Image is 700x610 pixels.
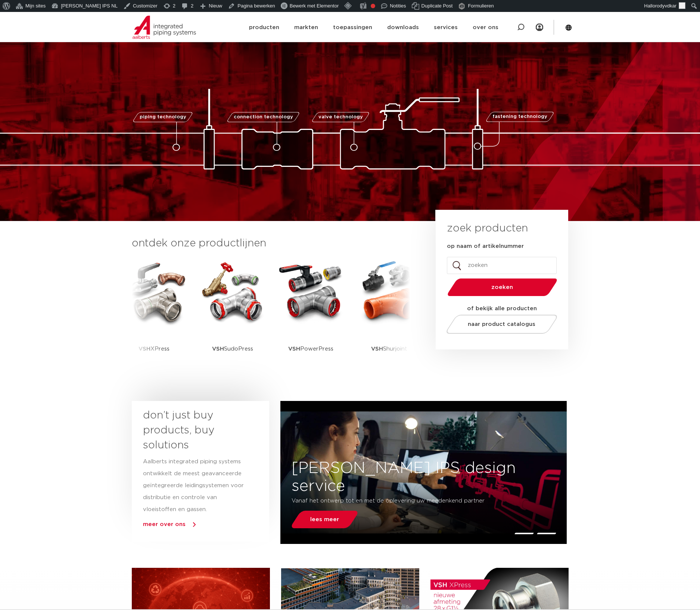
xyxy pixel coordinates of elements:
[536,12,543,43] nav: Menu
[288,326,333,372] p: PowerPress
[536,12,543,43] : my IPS
[447,221,528,236] h3: zoek producten
[536,533,556,534] li: Page dot 2
[139,326,169,372] p: XPress
[655,3,676,9] span: rodyvdkar
[249,13,498,42] nav: Menu
[492,115,547,119] span: fastening technology
[292,495,511,507] p: Vanaf het ontwerp tot en met de oplevering uw meedenkend partner
[139,346,150,352] strong: VSH
[212,346,224,352] strong: VSH
[143,408,245,453] h3: don’t just buy products, buy solutions
[447,257,557,274] input: zoeken
[290,511,360,528] a: lees meer
[387,13,419,42] a: downloads
[467,306,537,311] strong: of bekijk alle producten
[294,13,318,42] a: markten
[140,115,186,119] span: piping technology
[444,315,559,334] a: naar product catalogus
[310,517,339,522] span: lees meer
[249,13,279,42] a: producten
[212,326,253,372] p: SudoPress
[277,258,345,372] a: VSHPowerPress
[333,13,372,42] a: toepassingen
[514,533,534,534] li: Page dot 1
[121,258,188,372] a: VSHXPress
[233,115,293,119] span: connection technology
[473,13,498,42] a: over ons
[468,321,535,327] span: naar product catalogus
[371,346,383,352] strong: VSH
[434,13,458,42] a: services
[132,236,410,251] h3: ontdek onze productlijnen
[290,3,339,9] span: Bewerk met Elementor
[288,346,300,352] strong: VSH
[467,284,538,290] span: zoeken
[371,326,407,372] p: Shurjoint
[143,522,186,527] a: meer over ons
[143,456,245,516] p: Aalberts integrated piping systems ontwikkelt de meest geavanceerde geïntegreerde leidingsystemen...
[447,243,524,250] label: op naam of artikelnummer
[371,4,375,8] div: Focus keyphrase niet ingevuld
[199,258,266,372] a: VSHSudoPress
[356,258,423,372] a: VSHShurjoint
[444,278,560,297] button: zoeken
[280,459,567,495] h3: [PERSON_NAME] IPS design service
[318,115,363,119] span: valve technology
